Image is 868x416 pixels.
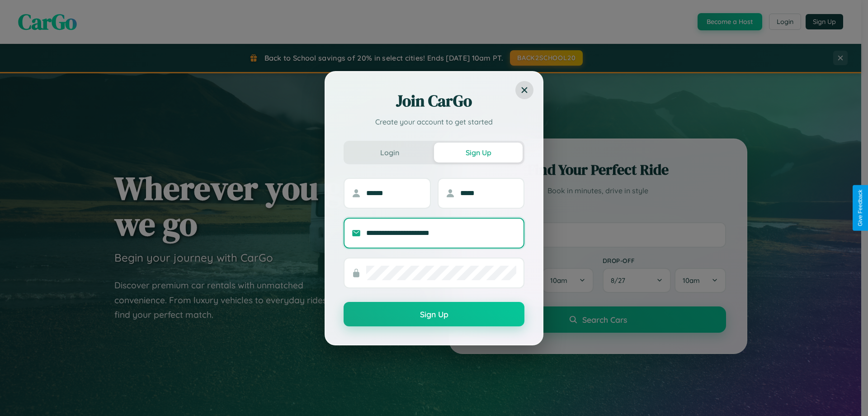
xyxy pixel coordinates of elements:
div: Give Feedback [857,190,863,226]
h2: Join CarGo [344,90,524,112]
button: Sign Up [344,302,524,326]
p: Create your account to get started [344,116,524,127]
button: Login [345,143,434,163]
button: Sign Up [434,143,523,163]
